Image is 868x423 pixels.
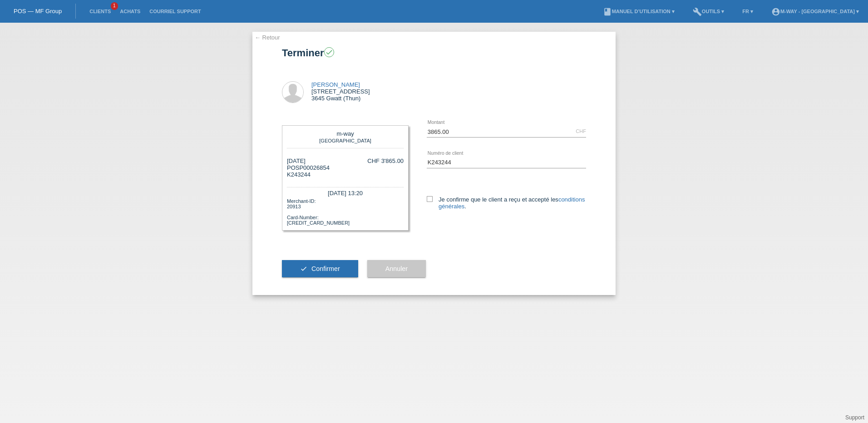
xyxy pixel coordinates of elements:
[287,157,330,178] div: [DATE] POSP00026854
[325,48,333,56] i: check
[311,81,360,88] a: [PERSON_NAME]
[287,197,404,226] div: Merchant-ID: 20913 Card-Number: [CREDIT_CARD_NUMBER]
[111,2,118,10] span: 1
[385,265,408,272] span: Annuler
[845,414,864,421] a: Support
[367,260,426,277] button: Annuler
[115,9,145,14] a: Achats
[367,157,404,164] div: CHF 3'865.00
[282,260,358,277] button: check Confirmer
[282,47,586,59] h1: Terminer
[145,9,205,14] a: Courriel Support
[576,128,586,134] div: CHF
[738,9,758,14] a: FR ▾
[311,81,370,102] div: [STREET_ADDRESS] 3645 Gwatt (Thun)
[427,196,586,210] label: Je confirme que le client a reçu et accepté les .
[598,9,679,14] a: bookManuel d’utilisation ▾
[255,34,280,41] a: ← Retour
[688,9,729,14] a: buildOutils ▾
[289,137,401,143] div: [GEOGRAPHIC_DATA]
[289,130,401,137] div: m-way
[603,7,612,16] i: book
[287,187,404,197] div: [DATE] 13:20
[14,8,62,15] a: POS — MF Group
[85,9,115,14] a: Clients
[771,7,780,16] i: account_circle
[693,7,702,16] i: build
[767,9,863,14] a: account_circlem-way - [GEOGRAPHIC_DATA] ▾
[439,196,585,210] a: conditions générales
[300,265,307,272] i: check
[311,265,340,272] span: Confirmer
[287,171,311,178] span: K243244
